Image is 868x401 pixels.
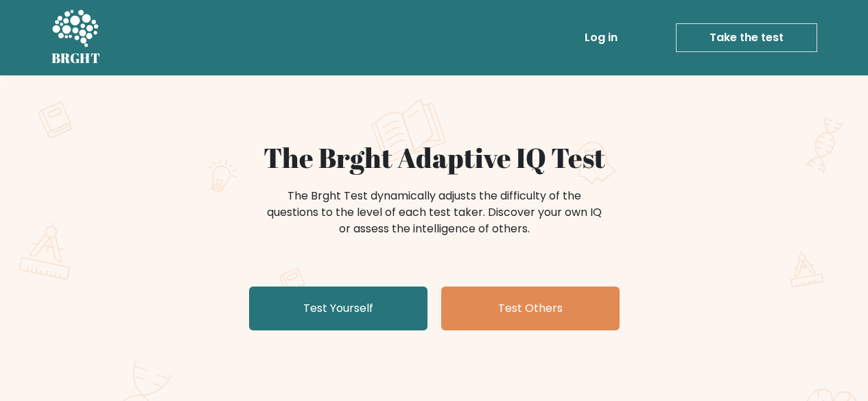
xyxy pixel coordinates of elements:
a: Log in [579,24,623,51]
a: Test Others [441,287,620,330]
a: Test Yourself [249,287,427,330]
h1: The Brght Adaptive IQ Test [99,141,769,174]
div: The Brght Test dynamically adjusts the difficulty of the questions to the level of each test take... [263,188,606,237]
a: BRGHT [51,5,101,70]
h5: BRGHT [51,50,101,66]
a: Take the test [676,23,817,52]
